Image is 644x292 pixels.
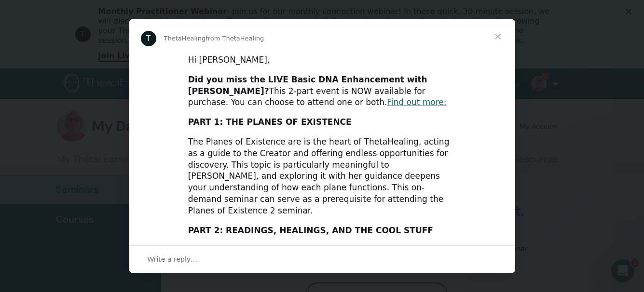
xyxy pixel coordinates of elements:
b: Did you miss the LIVE Basic DNA Enhancement with [PERSON_NAME]? [188,75,427,96]
div: Profile image for ThetaHealing [141,31,156,46]
a: Join Live or Replays Here [98,51,207,62]
div: Close [626,9,635,14]
div: Open conversation and reply [129,245,515,273]
span: Write a reply… [148,253,198,265]
div: Profile image for ThetaHealing [75,27,91,42]
b: PART 2: READINGS, HEALINGS, AND THE COOL STUFF [188,226,433,235]
div: Hi [PERSON_NAME], [188,54,456,66]
span: Close [480,19,515,54]
span: from ThetaHealing [206,35,264,42]
span: ThetaHealing [164,35,206,42]
b: Monthly Practitioner Webinar [98,7,227,16]
div: The Planes of Existence are is the heart of ThetaHealing, acting as a guide to the Creator and of... [188,136,456,217]
b: PART 1: THE PLANES OF EXISTENCE [188,117,352,127]
div: - Join us for our monthly connection webinar! In these quick, 30-minute session, we will discuss ... [98,7,554,45]
div: This 2-part event is NOW available for purchase. You can choose to attend one or both. [188,74,456,108]
a: Find out more: [387,97,446,107]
